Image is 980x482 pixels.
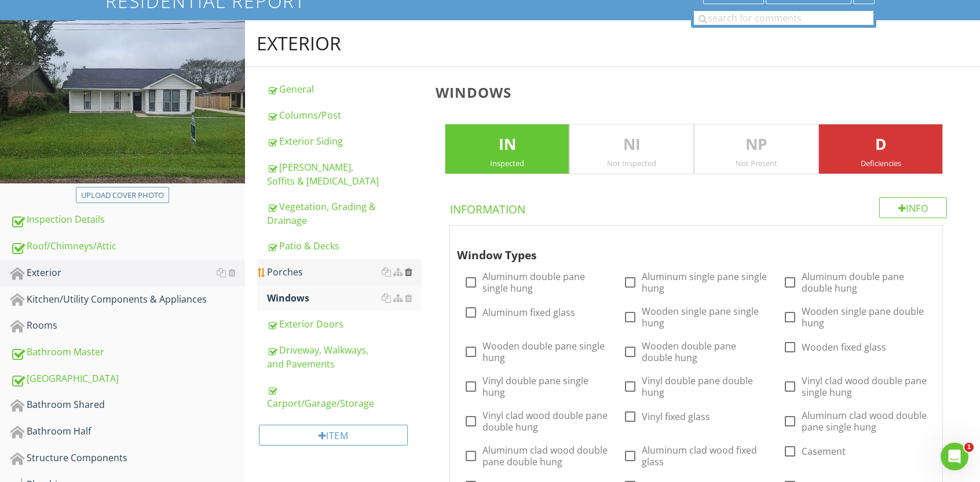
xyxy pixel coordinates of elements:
[267,160,422,188] div: [PERSON_NAME], Soffits & [MEDICAL_DATA]
[819,159,942,168] div: Deficiencies
[267,291,422,305] div: Windows
[802,446,846,457] label: Casement
[964,443,974,452] span: 1
[445,159,569,168] div: Inspected
[267,200,422,227] div: Vegetation, Grading & Drainage
[570,133,693,156] p: NI
[482,271,609,294] label: Aluminum double pane single hung
[267,343,422,371] div: Driveway, Walkways, and Pavements
[482,340,609,363] label: Wooden double pane single hung
[10,345,245,360] div: Bathroom Master
[802,306,928,329] label: Wooden single pane double hung
[879,197,948,218] div: Info
[10,266,245,281] div: Exterior
[450,197,947,217] h4: Information
[10,371,245,387] div: [GEOGRAPHIC_DATA]
[802,375,928,398] label: Vinyl clad wood double pane single hung
[941,443,968,470] iframe: Intercom live chat
[642,444,769,468] label: Aluminum clad wood fixed glass
[642,306,769,329] label: Wooden single pane single hung
[10,424,245,439] div: Bathroom Half
[10,292,245,307] div: Kitchen/Utility Components & Appliances
[267,108,422,122] div: Columns/Post
[802,410,928,433] label: Aluminum clad wood double pane single hung
[819,133,942,156] p: D
[267,239,422,253] div: Patio & Decks
[457,230,911,264] div: Window Types
[267,265,422,279] div: Porches
[257,32,341,55] div: Exterior
[482,375,609,398] label: Vinyl double pane single hung
[10,212,245,227] div: Inspection Details
[445,133,569,156] p: IN
[10,398,245,413] div: Bathroom Shared
[642,375,769,398] label: Vinyl double pane double hung
[642,411,710,422] label: Vinyl fixed glass
[642,271,769,294] label: Aluminum single pane single hung
[76,187,169,203] button: Upload cover photo
[802,271,928,294] label: Aluminum double pane double hung
[482,410,609,433] label: Vinyl clad wood double pane double hung
[267,82,422,96] div: General
[482,307,575,318] label: Aluminum fixed glass
[10,239,245,254] div: Roof/Chimneys/Attic
[694,11,873,25] input: search for comments
[436,84,961,100] h3: Windows
[694,159,818,168] div: Not Present
[10,451,245,466] div: Structure Components
[267,317,422,331] div: Exterior Doors
[482,444,609,468] label: Aluminum clad wood double pane double hung
[267,134,422,148] div: Exterior Siding
[267,382,422,410] div: Carport/Garage/Storage
[259,425,408,446] div: Item
[81,190,164,201] div: Upload cover photo
[570,159,693,168] div: Not Inspected
[802,341,886,353] label: Wooden fixed glass
[10,318,245,333] div: Rooms
[642,340,769,363] label: Wooden double pane double hung
[694,133,818,156] p: NP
